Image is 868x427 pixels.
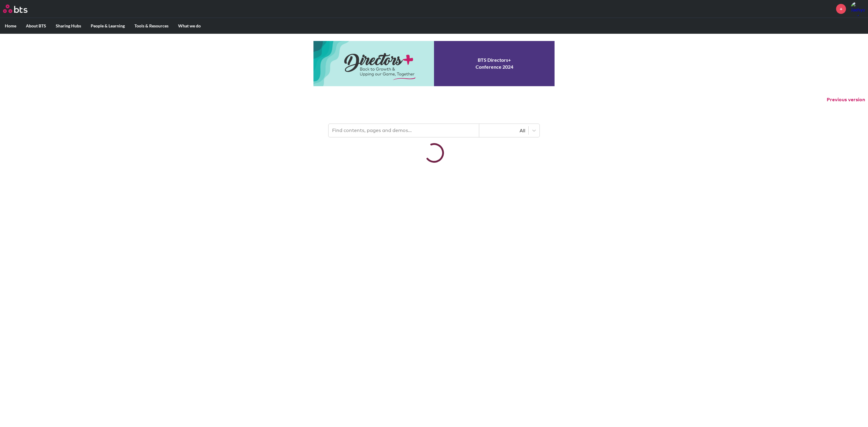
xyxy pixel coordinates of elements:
[21,18,51,34] label: About BTS
[51,18,86,34] label: Sharing Hubs
[313,41,555,86] a: Conference 2024
[851,2,865,16] a: Profile
[173,18,206,34] label: What we do
[482,127,525,134] div: All
[3,5,27,13] img: BTS Logo
[836,4,846,14] a: +
[827,96,865,103] button: Previous version
[86,18,130,34] label: People & Learning
[3,5,39,13] a: Go home
[851,2,865,16] img: Jaehyun Park
[329,124,479,137] input: Find contents, pages and demos...
[130,18,173,34] label: Tools & Resources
